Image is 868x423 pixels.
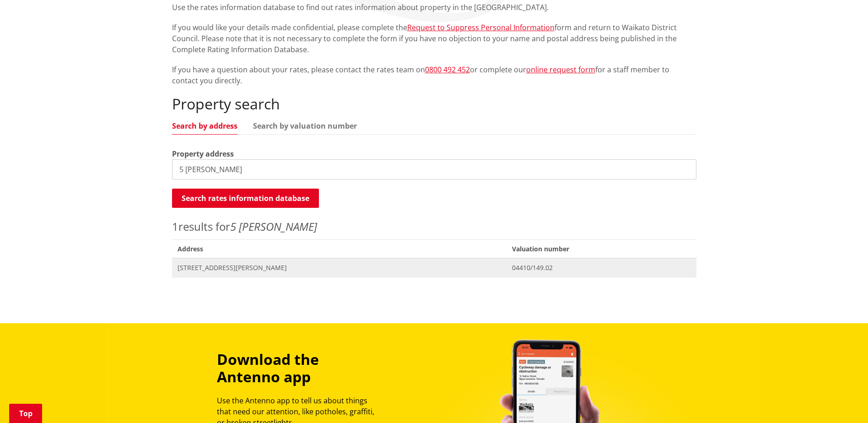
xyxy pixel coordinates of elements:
[253,122,357,130] a: Search by valuation number
[172,122,237,130] a: Search by address
[172,148,234,159] label: Property address
[172,64,696,86] p: If you have a question about your rates, please contact the rates team on or complete our for a s...
[178,263,501,272] span: [STREET_ADDRESS][PERSON_NAME]
[172,239,507,258] span: Address
[172,22,696,55] p: If you would like your details made confidential, please complete the form and return to Waikato ...
[172,95,696,113] h2: Property search
[425,65,470,75] a: 0800 492 452
[526,65,595,75] a: online request form
[826,385,859,418] iframe: Messenger Launcher
[172,159,696,179] input: e.g. Duke Street NGARUAWAHIA
[512,263,690,272] span: 04410/149.02
[172,219,178,234] span: 1
[9,404,42,423] a: Top
[172,258,696,277] a: [STREET_ADDRESS][PERSON_NAME] 04410/149.02
[217,351,383,386] h3: Download the Antenno app
[172,218,696,235] p: results for
[230,219,317,234] em: 5 [PERSON_NAME]
[507,239,696,258] span: Valuation number
[172,189,319,208] button: Search rates information database
[172,2,696,13] p: Use the rates information database to find out rates information about property in the [GEOGRAPHI...
[407,22,555,33] a: Request to Suppress Personal Information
